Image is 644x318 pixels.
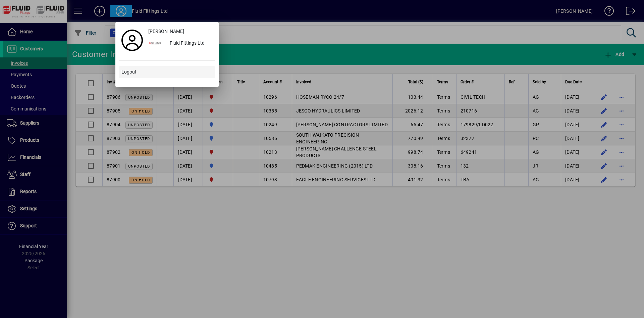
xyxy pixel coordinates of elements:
a: [PERSON_NAME] [146,26,215,38]
a: Profile [119,34,146,46]
div: Fluid Fittings Ltd [164,38,215,50]
button: Logout [119,66,215,78]
span: [PERSON_NAME] [148,28,184,35]
span: Logout [121,69,137,76]
button: Fluid Fittings Ltd [146,38,215,50]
